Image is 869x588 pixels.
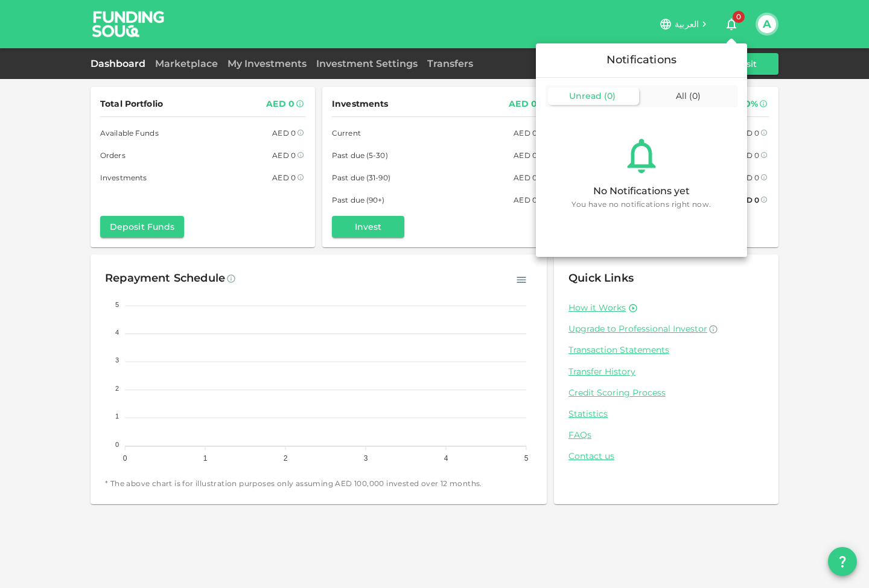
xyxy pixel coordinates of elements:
[604,90,616,101] span: ( 0 )
[606,53,676,66] span: Notifications
[689,90,701,101] span: ( 0 )
[593,184,690,198] div: No Notifications yet
[571,198,711,210] span: You have no notifications right now.
[569,90,602,101] span: Unread
[676,90,687,101] span: All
